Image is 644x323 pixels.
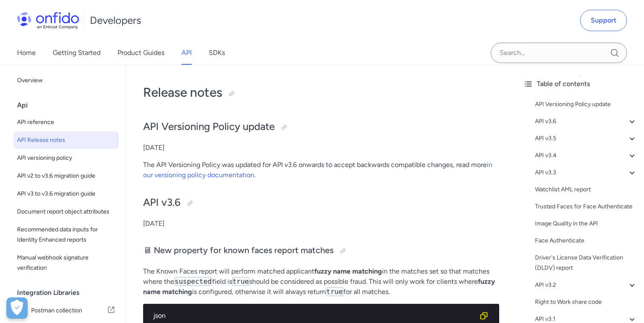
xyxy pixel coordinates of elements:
[17,189,115,199] span: API v3 to v3.6 migration guide
[143,161,492,179] a: in our versioning policy documentation
[535,236,637,246] a: Face Authenticate
[314,267,382,275] strong: fuzzy name matching
[143,143,499,153] p: [DATE]
[535,253,637,273] a: Driver's License Data Verification (DLDV) report
[181,41,192,65] a: API
[17,225,115,245] span: Recommended data inputs for Identity Enhanced reports
[6,297,28,319] div: Cookie Preferences
[17,41,36,65] a: Home
[17,171,115,181] span: API v2 to v3.6 migration guide
[14,132,119,149] a: API Release notes
[535,219,637,229] a: Image Quality in the API
[326,287,343,296] code: true
[14,167,119,185] a: API v2 to v3.6 migration guide
[31,305,107,317] span: Postman collection
[90,14,141,27] h1: Developers
[535,133,637,144] a: API v3.5
[535,116,637,127] a: API v3.6
[14,203,119,220] a: Document report object attributes
[491,43,627,63] input: Onfido search input field
[209,41,225,65] a: SDKs
[535,202,637,212] a: Trusted Faces for Face Authenticate
[17,253,115,273] span: Manual webhook signature verification
[143,244,499,258] h3: 🖥 New property for known faces report matches
[17,284,122,301] div: Integration Libraries
[143,120,499,134] h2: API Versioning Policy update
[14,150,119,167] a: API versioning policy
[535,297,637,307] a: Right to Work share code
[143,266,499,297] p: The Known Faces report will perform matched applicant in the matches set so that matches where th...
[14,301,119,320] a: IconPostman collectionPostman collection
[17,12,79,29] img: Onfido Logo
[53,41,101,65] a: Getting Started
[17,75,115,86] span: Overview
[14,185,119,202] a: API v3 to v3.6 migration guide
[535,185,637,195] a: Watchlist AML report
[17,135,115,145] span: API Release notes
[535,280,637,290] a: API v3.2
[17,207,115,217] span: Document report object attributes
[143,160,499,180] p: The API Versioning Policy was updated for API v3.6 onwards to accept backwards compatible changes...
[143,219,499,229] p: [DATE]
[535,150,637,161] a: API v3.4
[14,249,119,277] a: Manual webhook signature verification
[232,277,250,286] code: true
[580,10,627,31] a: Support
[535,99,637,110] a: API Versioning Policy update
[17,153,115,163] span: API versioning policy
[143,196,499,210] h2: API v3.6
[174,277,212,286] code: suspected
[6,297,28,319] button: Open Preferences
[143,277,495,296] strong: fuzzy name matching
[143,84,499,101] h1: Release notes
[14,221,119,248] a: Recommended data inputs for Identity Enhanced reports
[17,97,122,114] div: Api
[118,41,164,65] a: Product Guides
[14,72,119,89] a: Overview
[17,117,115,127] span: API reference
[535,167,637,178] a: API v3.3
[14,114,119,131] a: API reference
[153,311,475,321] div: json
[523,79,637,89] div: Table of contents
